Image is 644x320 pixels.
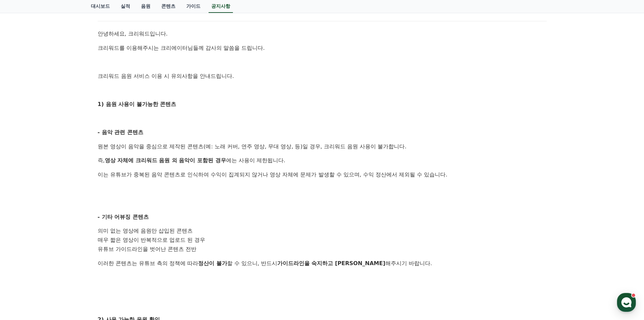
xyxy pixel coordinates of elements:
strong: 가이드라인을 숙지하고 [PERSON_NAME] [277,260,385,266]
p: 안녕하세요, 크리워드입니다. [98,29,547,38]
span: 홈 [21,225,25,230]
li: 의미 없는 영상에 음원만 삽입된 콘텐츠 [98,227,547,236]
p: 원본 영상이 음악을 중심으로 제작된 콘텐츠(예: 노래 커버, 연주 영상, 무대 영상, 등)일 경우, 크리워드 음원 사용이 불가합니다. [98,142,547,151]
p: 이는 유튜브가 중복된 음악 콘텐츠로 인식하여 수익이 집계되지 않거나 영상 자체에 문제가 발생할 수 있으며, 수익 정산에서 제외될 수 있습니다. [98,170,547,179]
strong: - 기타 어뷰징 콘텐츠 [98,214,149,220]
span: 대화 [62,225,70,231]
li: 매우 짧은 영상이 반복적으로 업로드 된 경우 [98,236,547,245]
strong: - 음악 관련 콘텐츠 [98,129,143,135]
span: 설정 [104,225,113,230]
p: 이러한 콘텐츠는 유튜브 측의 정책에 따라 할 수 있으니, 반드시 해주시기 바랍니다. [98,259,547,268]
a: 대화 [45,215,87,232]
strong: 정산이 불가 [198,260,227,266]
strong: 영상 자체에 크리워드 음원 외 음악이 포함된 경우 [105,157,226,164]
p: 즉, 에는 사용이 제한됩니다. [98,156,547,165]
a: 홈 [2,215,45,232]
strong: 1) 음원 사용이 불가능한 콘텐츠 [98,101,176,107]
p: 크리워드를 이용해주시는 크리에이터님들께 감사의 말씀을 드립니다. [98,44,547,52]
li: 유튜브 가이드라인을 벗어난 콘텐츠 전반 [98,245,547,254]
a: 설정 [87,215,130,232]
p: 크리워드 음원 서비스 이용 시 유의사항을 안내드립니다. [98,72,547,81]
